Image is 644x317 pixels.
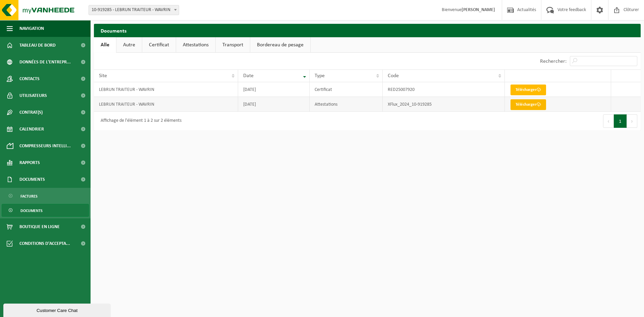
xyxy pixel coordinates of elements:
a: Factures [2,190,89,202]
span: Documents [19,171,45,188]
td: Certificat [310,82,383,97]
span: Contacts [19,70,40,87]
iframe: chat widget [3,302,112,317]
span: Tableau de bord [19,37,56,54]
span: Type [315,73,325,78]
td: RED25007920 [383,82,505,97]
a: Télécharger [511,99,546,110]
a: Attestations [176,37,215,53]
span: Rapports [19,154,40,171]
a: Autre [116,37,142,53]
td: [DATE] [238,82,310,97]
a: Bordereau de pesage [250,37,310,53]
span: Utilisateurs [19,87,47,104]
a: Documents [2,204,89,217]
span: Boutique en ligne [19,218,60,235]
span: Documents [20,204,43,217]
strong: [PERSON_NAME] [462,7,495,12]
span: Navigation [19,20,44,37]
td: [DATE] [238,97,310,112]
span: Date [243,73,254,78]
button: Previous [603,114,614,128]
a: Transport [216,37,250,53]
label: Rechercher: [540,59,567,64]
span: Données de l'entrepr... [19,54,71,70]
span: Calendrier [19,121,44,138]
td: LEBRUN TRAITEUR - WAVRIN [94,82,238,97]
span: 10-919285 - LEBRUN TRAITEUR - WAVRIN [89,5,179,15]
span: Conditions d'accepta... [19,235,70,252]
div: Affichage de l'élément 1 à 2 sur 2 éléments [97,115,181,127]
span: Compresseurs intelli... [19,138,71,154]
a: Alle [94,37,116,53]
h2: Documents [94,24,641,37]
td: Attestations [310,97,383,112]
span: Site [99,73,107,78]
a: Certificat [142,37,176,53]
td: XFlux_2024_10-919285 [383,97,505,112]
button: 1 [614,114,627,128]
a: Télécharger [511,85,546,95]
span: Factures [20,190,38,203]
span: Contrat(s) [19,104,43,121]
button: Next [627,114,637,128]
td: LEBRUN TRAITEUR - WAVRIN [94,97,238,112]
span: Code [388,73,399,78]
span: 10-919285 - LEBRUN TRAITEUR - WAVRIN [89,5,179,15]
